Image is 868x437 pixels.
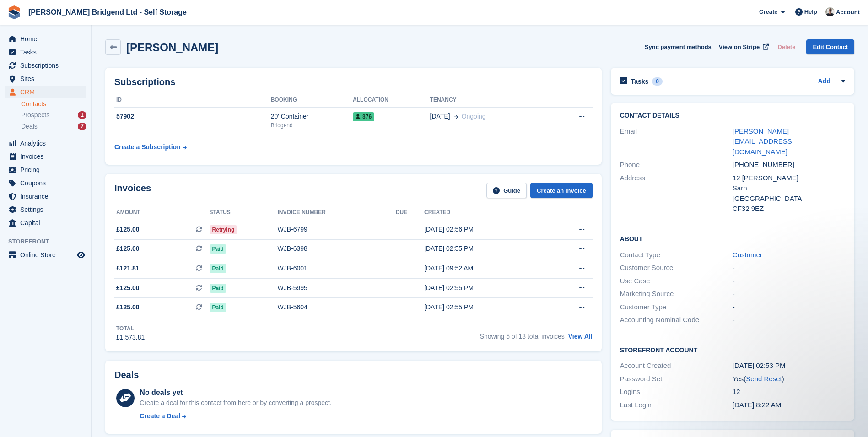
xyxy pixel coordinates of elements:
[733,183,845,194] div: Sarn
[424,264,545,273] div: [DATE] 09:52 AM
[116,264,140,273] span: £121.81
[5,32,86,45] a: menu
[396,205,424,220] th: Due
[114,77,593,87] h2: Subscriptions
[116,244,140,254] span: £125.00
[715,39,771,54] a: View on Stripe
[140,387,331,398] div: No deals yet
[271,93,353,108] th: Booking
[652,77,663,86] div: 0
[5,59,86,72] a: menu
[114,112,271,121] div: 57902
[114,142,181,152] div: Create a Subscription
[78,123,86,130] div: 7
[5,86,86,98] a: menu
[5,163,86,176] a: menu
[25,5,190,20] a: [PERSON_NAME] Bridgend Ltd - Self Storage
[733,173,845,183] div: 12 [PERSON_NAME]
[733,302,845,313] div: -
[733,194,845,204] div: [GEOGRAPHIC_DATA]
[620,276,733,286] div: Use Case
[733,374,845,384] div: Yes
[733,361,845,371] div: [DATE] 02:53 PM
[733,401,781,409] time: 2025-08-20 07:22:58 UTC
[568,333,593,340] a: View All
[719,43,760,52] span: View on Stripe
[620,315,733,325] div: Accounting Nominal Code
[480,333,565,340] span: Showing 5 of 13 total invoices
[620,160,733,170] div: Phone
[21,111,49,119] span: Prospects
[114,139,187,156] a: Create a Subscription
[818,76,830,87] a: Add
[271,121,353,129] div: Bridgend
[620,126,733,157] div: Email
[277,244,395,254] div: WJB-6398
[744,375,784,383] span: ( )
[5,46,86,59] a: menu
[210,303,226,312] span: Paid
[733,315,845,325] div: -
[20,177,75,189] span: Coupons
[277,264,395,273] div: WJB-6001
[271,112,353,121] div: 20' Container
[424,244,545,254] div: [DATE] 02:55 PM
[5,190,86,203] a: menu
[5,216,86,229] a: menu
[424,302,545,312] div: [DATE] 02:55 PM
[424,283,545,293] div: [DATE] 02:55 PM
[620,173,733,214] div: Address
[353,93,430,108] th: Allocation
[5,150,86,163] a: menu
[8,237,91,246] span: Storefront
[140,398,331,408] div: Create a deal for this contact from here or by converting a prospect.
[116,324,145,333] div: Total
[114,205,210,220] th: Amount
[210,205,278,220] th: Status
[530,183,593,198] a: Create an Invoice
[620,387,733,397] div: Logins
[5,137,86,150] a: menu
[774,39,799,54] button: Delete
[20,163,75,176] span: Pricing
[620,302,733,313] div: Customer Type
[20,72,75,85] span: Sites
[140,411,180,421] div: Create a Deal
[620,361,733,371] div: Account Created
[733,127,794,156] a: [PERSON_NAME][EMAIL_ADDRESS][DOMAIN_NAME]
[277,225,395,234] div: WJB-6799
[806,39,854,54] a: Edit Contact
[20,86,75,98] span: CRM
[116,283,140,293] span: £125.00
[20,32,75,45] span: Home
[126,41,218,54] h2: [PERSON_NAME]
[20,137,75,150] span: Analytics
[20,216,75,229] span: Capital
[631,77,649,86] h2: Tasks
[620,400,733,410] div: Last Login
[620,345,845,354] h2: Storefront Account
[21,122,86,131] a: Deals 7
[353,112,374,121] span: 376
[759,7,777,16] span: Create
[462,113,486,120] span: Ongoing
[620,374,733,384] div: Password Set
[20,190,75,203] span: Insurance
[424,205,545,220] th: Created
[746,375,782,383] a: Send Reset
[114,183,151,198] h2: Invoices
[620,263,733,273] div: Customer Source
[114,93,271,108] th: ID
[620,289,733,299] div: Marketing Source
[620,250,733,260] div: Contact Type
[116,333,145,342] div: £1,573.81
[5,203,86,216] a: menu
[116,302,140,312] span: £125.00
[277,302,395,312] div: WJB-5604
[116,225,140,234] span: £125.00
[645,39,712,54] button: Sync payment methods
[733,263,845,273] div: -
[733,276,845,286] div: -
[20,203,75,216] span: Settings
[20,248,75,261] span: Online Store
